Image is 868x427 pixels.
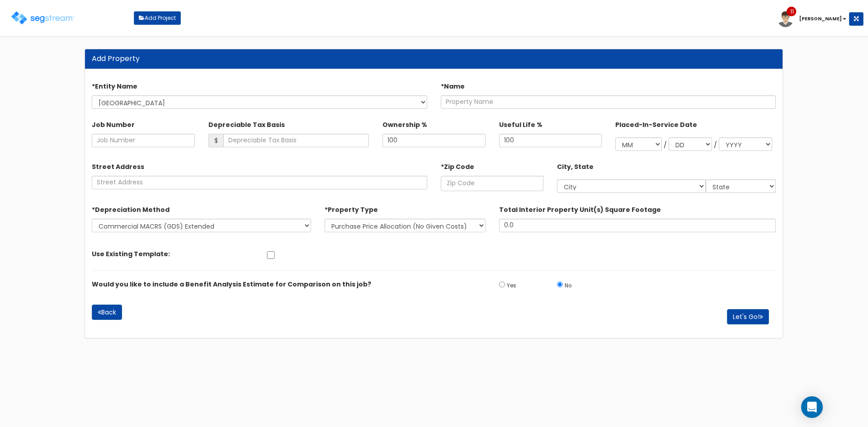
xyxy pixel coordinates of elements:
[499,134,602,147] input: Useful Life %
[499,117,542,129] label: Useful Life %
[565,282,571,289] small: No
[92,280,371,289] label: Would you like to include a Benefit Analysis Estimate for Comparison on this job?
[92,176,427,189] input: Street Address
[664,141,667,150] div: /
[615,117,697,129] label: Placed-In-Service Date
[799,15,842,22] b: [PERSON_NAME]
[441,79,465,91] label: *Name
[499,219,776,232] input: total square foot
[801,396,823,418] div: Open Intercom Messenger
[92,79,137,91] label: *Entity Name
[92,249,170,258] label: Use Existing Template:
[208,134,223,147] span: $
[714,141,717,150] div: /
[441,95,776,109] input: Property Name
[11,11,75,24] img: logo.png
[382,134,485,147] input: Ownership %
[507,282,516,289] small: Yes
[92,305,122,320] button: Back
[208,117,285,129] label: Depreciable Tax Basis
[223,134,369,147] input: Depreciable Tax Basis
[134,11,181,25] button: Add Project
[92,117,135,129] label: Job Number
[92,54,776,64] div: Add Property
[325,202,378,214] label: *Property Type
[499,202,661,214] label: Total Interior Property Unit(s) Square Footage
[441,176,543,191] input: Zip Code
[790,8,794,16] span: 11
[778,11,793,27] img: avatar.png
[441,159,474,171] label: *Zip Code
[92,202,170,214] label: *Depreciation Method
[92,159,144,171] label: Street Address
[557,159,594,171] label: City, State
[92,134,194,147] input: Job Number
[382,117,427,129] label: Ownership %
[727,309,769,324] button: Let's Go!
